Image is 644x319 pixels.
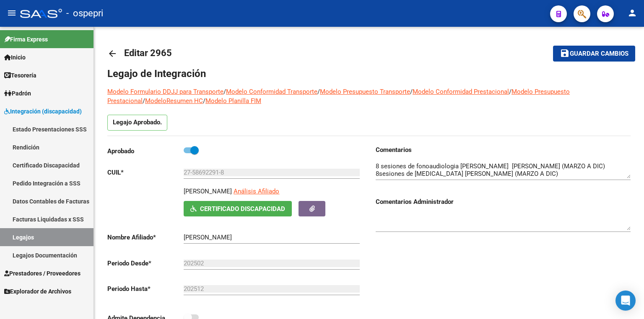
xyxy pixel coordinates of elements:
[4,89,31,98] span: Padrón
[107,88,223,95] a: Modelo Formulario DDJJ para Transporte
[320,88,410,95] a: Modelo Presupuesto Transporte
[570,50,628,58] span: Guardar cambios
[107,115,167,131] p: Legajo Aprobado.
[107,284,184,293] p: Periodo Hasta
[553,46,635,61] button: Guardar cambios
[184,201,292,216] button: Certificado Discapacidad
[7,8,17,18] mat-icon: menu
[4,71,36,80] span: Tesorería
[107,168,184,177] p: CUIL
[107,259,184,268] p: Periodo Desde
[4,269,80,278] span: Prestadores / Proveedores
[107,67,631,80] h1: Legajo de Integración
[226,88,317,95] a: Modelo Conformidad Transporte
[376,145,631,154] h3: Comentarios
[4,53,26,62] span: Inicio
[4,107,82,116] span: Integración (discapacidad)
[200,205,285,213] span: Certificado Discapacidad
[205,97,261,105] a: Modelo Planilla FIM
[107,147,184,156] p: Aprobado
[124,48,172,58] span: Editar 2965
[413,88,509,95] a: Modelo Conformidad Prestacional
[66,4,103,23] span: - ospepri
[4,287,71,296] span: Explorador de Archivos
[376,197,631,206] h3: Comentarios Administrador
[615,291,636,311] div: Open Intercom Messenger
[234,188,279,195] span: Análisis Afiliado
[184,187,232,196] p: [PERSON_NAME]
[560,48,570,58] mat-icon: save
[145,97,203,105] a: ModeloResumen HC
[4,35,48,44] span: Firma Express
[107,49,117,59] mat-icon: arrow_back
[107,233,184,242] p: Nombre Afiliado
[627,8,637,18] mat-icon: person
